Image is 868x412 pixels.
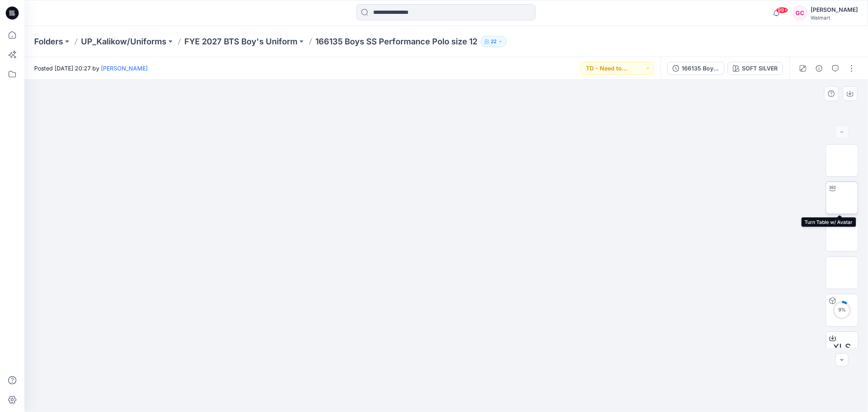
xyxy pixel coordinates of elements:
span: 99+ [776,7,788,13]
button: 22 [481,36,507,47]
div: 9 % [832,307,852,313]
div: 166135 Boys SS PERF Polo size 12 rev [DATE] [682,64,719,73]
span: Posted [DATE] 20:27 by [34,64,148,72]
div: [PERSON_NAME] [811,5,858,15]
div: GC [793,6,807,20]
div: SOFT SILVER [742,64,778,73]
span: XLS [833,340,851,355]
button: Details [813,62,826,75]
button: SOFT SILVER [728,62,783,75]
button: 166135 Boys SS PERF Polo size 12 rev [DATE] [667,62,724,75]
p: 166135 Boys SS Performance Polo size 12 [315,36,477,47]
a: FYE 2027 BTS Boy's Uniform [184,36,297,47]
div: Walmart [811,15,858,21]
a: UP_Kalikow/Uniforms [81,36,166,47]
a: [PERSON_NAME] [101,65,148,72]
p: 22 [491,37,496,46]
a: Folders [34,36,63,47]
